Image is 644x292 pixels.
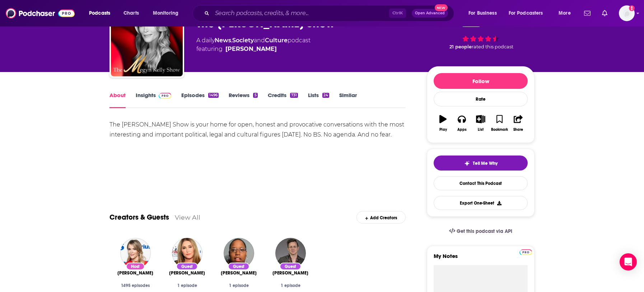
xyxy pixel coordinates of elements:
[519,249,532,255] img: Podchaser Pro
[434,196,528,210] button: Export One-Sheet
[268,92,298,108] a: Credits731
[254,37,265,44] span: and
[253,93,257,98] div: 5
[109,120,406,140] div: The [PERSON_NAME] Show is your home for open, honest and provocative conversations with the most ...
[434,92,528,106] div: Rate
[619,5,635,21] img: User Profile
[452,110,471,136] button: Apps
[221,270,257,276] a: Savannah Edwards
[599,7,610,19] a: Show notifications dropdown
[434,155,528,171] button: tell me why sparkleTell Me Why
[219,283,259,288] div: 1 episode
[169,270,205,276] a: Caitlyn Jenner
[434,110,452,136] button: Play
[231,37,232,44] span: ,
[109,213,169,222] a: Creators & Guests
[159,93,171,99] img: Podchaser Pro
[619,5,635,21] span: Logged in as SimonElement
[473,161,498,166] span: Tell Me Why
[509,110,528,136] button: Share
[519,248,532,255] a: Pro website
[449,44,472,49] span: 21 people
[434,176,528,190] a: Contact This Podcast
[491,128,508,132] div: Bookmark
[208,93,219,98] div: 1496
[225,45,277,53] a: Megyn Kelly
[322,93,329,98] div: 24
[490,110,509,136] button: Bookmark
[415,11,445,15] span: Open Advanced
[468,8,497,18] span: For Business
[176,263,198,270] div: Guest
[435,4,448,11] span: New
[270,283,311,288] div: 1 episode
[172,238,202,268] img: Caitlyn Jenner
[581,7,593,19] a: Show notifications dropdown
[228,263,249,270] div: Guest
[478,128,484,132] div: List
[463,8,506,19] button: open menu
[181,92,219,108] a: Episodes1496
[439,128,447,132] div: Play
[356,211,406,224] div: Add Creators
[169,270,205,276] span: [PERSON_NAME]
[224,238,254,268] img: Savannah Edwards
[111,5,183,76] img: The Megyn Kelly Show
[275,238,306,268] img: Rob Montz
[120,238,151,268] img: Megyn Kelly
[126,263,145,270] div: Host
[196,45,311,53] span: featuring
[109,92,126,108] a: About
[457,228,512,234] span: Get this podcast via API
[434,253,528,265] label: My Notes
[115,283,155,288] div: 1495 episodes
[199,5,461,21] div: Search podcasts, credits, & more...
[427,10,535,54] div: 94 21 peoplerated this podcast
[272,270,308,276] span: [PERSON_NAME]
[167,283,207,288] div: 1 episode
[265,37,288,44] a: Culture
[412,9,448,18] button: Open AdvancedNew
[123,8,139,18] span: Charts
[472,44,513,49] span: rated this podcast
[215,37,231,44] a: News
[6,6,75,20] img: Podchaser - Follow, Share and Rate Podcasts
[339,92,357,108] a: Similar
[117,270,153,276] span: [PERSON_NAME]
[221,270,257,276] span: [PERSON_NAME]
[280,263,301,270] div: Guest
[117,270,153,276] a: Megyn Kelly
[504,8,554,19] button: open menu
[509,8,543,18] span: For Podcasters
[619,5,635,21] button: Show profile menu
[471,110,490,136] button: List
[620,253,637,271] div: Open Intercom Messenger
[136,92,171,108] a: InsightsPodchaser Pro
[464,161,470,166] img: tell me why sparkle
[229,92,257,108] a: Reviews5
[153,8,178,18] span: Monitoring
[196,36,311,53] div: A daily podcast
[232,37,254,44] a: Society
[308,92,329,108] a: Lists24
[290,93,298,98] div: 731
[212,8,389,19] input: Search podcasts, credits, & more...
[559,8,571,18] span: More
[434,73,528,89] button: Follow
[457,128,467,132] div: Apps
[175,214,200,221] a: View All
[148,8,188,19] button: open menu
[119,8,143,19] a: Charts
[554,8,580,19] button: open menu
[389,9,406,18] span: Ctrl K
[89,8,110,18] span: Podcasts
[513,128,523,132] div: Share
[629,5,635,11] svg: Add a profile image
[84,8,120,19] button: open menu
[443,222,518,240] a: Get this podcast via API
